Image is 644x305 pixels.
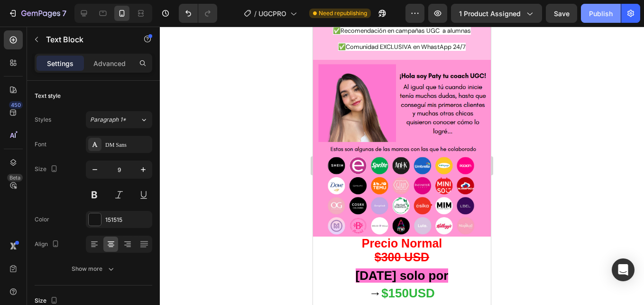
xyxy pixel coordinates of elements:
[35,163,60,176] div: Size
[47,58,74,68] p: Settings
[313,27,491,305] iframe: Design area
[90,115,126,124] span: Paragraph 1*
[72,264,116,274] div: Show more
[258,9,286,19] span: UGCPRO
[554,10,570,18] span: Save
[4,4,71,23] button: 7
[319,9,367,18] span: Need republishing
[581,4,621,23] button: Publish
[589,9,613,19] div: Publish
[105,216,150,224] div: 151515
[35,140,46,149] div: Font
[35,260,152,277] button: Show more
[46,34,127,45] p: Text Block
[35,238,61,251] div: Align
[86,111,152,128] button: Paragraph 1*
[546,4,577,23] button: Save
[35,215,49,224] div: Color
[451,4,542,23] button: 1 product assigned
[254,9,257,19] span: /
[7,174,23,181] div: Beta
[62,8,66,19] p: 7
[93,58,126,68] p: Advanced
[612,258,635,281] div: Open Intercom Messenger
[35,92,61,100] div: Text style
[9,101,23,109] div: 450
[179,4,217,23] div: Undo/Redo
[35,115,51,124] div: Styles
[105,141,150,149] div: DM Sans
[459,9,521,19] span: 1 product assigned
